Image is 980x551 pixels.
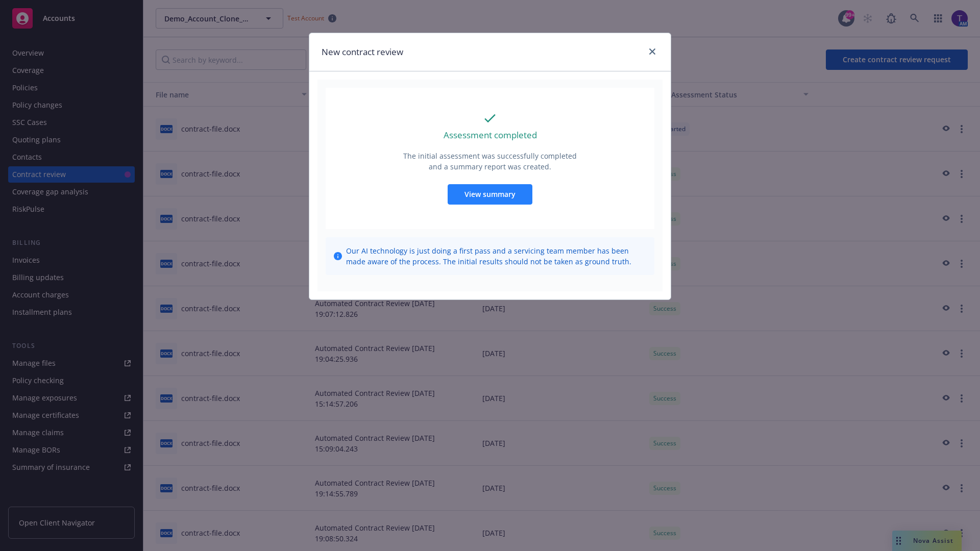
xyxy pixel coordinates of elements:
span: View summary [464,189,516,199]
p: The initial assessment was successfully completed and a summary report was created. [402,151,578,172]
button: View summary [448,184,532,205]
span: Our AI technology is just doing a first pass and a servicing team member has been made aware of t... [346,245,646,267]
a: close [646,45,658,58]
p: Assessment completed [444,129,537,142]
h1: New contract review [322,45,403,59]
